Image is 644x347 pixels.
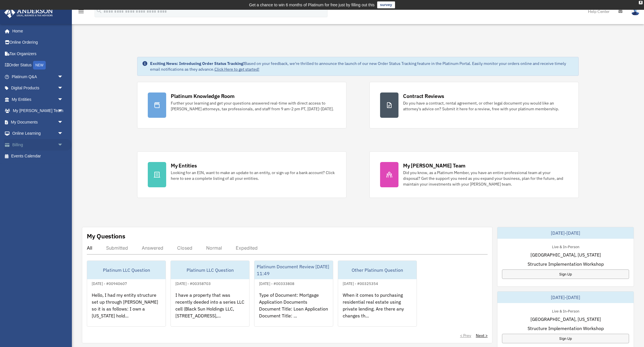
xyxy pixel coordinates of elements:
[170,261,250,327] a: Platinum LLC Question[DATE] - #00358703I have a property that was recently deeded into a series L...
[502,269,629,279] a: Sign Up
[254,261,333,279] div: Platinum Document Review [DATE] 11:49
[171,280,215,286] div: [DATE] - #00358703
[236,245,258,251] div: Expedited
[338,261,417,279] div: Other Platinum Question
[150,61,244,66] strong: Exciting News: Introducing Order Status Tracking!
[497,227,634,239] div: [DATE]-[DATE]
[87,245,92,251] div: All
[87,261,166,327] a: Platinum LLC Question[DATE] - #00940607Hello, I had my entity structure set up through [PERSON_NA...
[57,128,69,140] span: arrow_drop_down
[150,61,574,72] div: Based on your feedback, we're thrilled to announce the launch of our new Order Status Tracking fe...
[639,1,643,4] div: close
[57,82,69,94] span: arrow_drop_down
[369,151,579,198] a: My [PERSON_NAME] Team Did you know, as a Platinum Member, you have an entire professional team at...
[338,287,417,332] div: When it comes to purchasing residential real estate using private lending. Are there any changes ...
[403,100,568,112] div: Do you have a contract, rental agreement, or other legal document you would like an attorney's ad...
[96,8,102,14] i: search
[33,61,46,70] div: NEW
[57,139,69,151] span: arrow_drop_down
[87,261,166,279] div: Platinum LLC Question
[547,243,584,249] div: Live & In-Person
[4,128,72,139] a: Online Learningarrow_drop_down
[4,151,72,162] a: Events Calendar
[631,7,640,16] img: User Pic
[57,71,69,83] span: arrow_drop_down
[4,25,69,37] a: Home
[254,280,299,286] div: [DATE] - #00333808
[4,116,72,128] a: My Documentsarrow_drop_down
[106,245,128,251] div: Submitted
[57,116,69,128] span: arrow_drop_down
[502,334,629,343] a: Sign Up
[137,82,346,128] a: Platinum Knowledge Room Further your learning and get your questions answered real-time with dire...
[4,139,72,151] a: Billingarrow_drop_down
[377,1,395,8] a: survey
[177,245,192,251] div: Closed
[338,280,383,286] div: [DATE] - #00325354
[171,170,336,181] div: Looking for an EIN, want to make an update to an entity, or sign up for a bank account? Click her...
[57,94,69,105] span: arrow_drop_down
[171,261,249,279] div: Platinum LLC Question
[4,71,72,82] a: Platinum Q&Aarrow_drop_down
[4,59,72,71] a: Order StatusNEW
[254,287,333,332] div: Type of Document: Mortgage Application Documents Document Title: Loan Application Document Title:...
[171,100,336,112] div: Further your learning and get your questions answered real-time with direct access to [PERSON_NAM...
[87,287,166,332] div: Hello, I had my entity structure set up through [PERSON_NAME] so it is as follows: I own a [US_ST...
[528,325,604,332] span: Structure Implementation Workshop
[497,292,634,303] div: [DATE]-[DATE]
[403,170,568,187] div: Did you know, as a Platinum Member, you have an entire professional team at your disposal? Get th...
[214,67,259,72] a: Click Here to get started!
[206,245,222,251] div: Normal
[4,48,72,59] a: Tax Organizers
[78,8,85,15] i: menu
[171,162,197,169] div: My Entities
[171,287,249,332] div: I have a property that was recently deeded into a series LLC cell (Black Sun Holdings LLC, [STREE...
[87,280,132,286] div: [DATE] - #00940607
[547,308,584,314] div: Live & In-Person
[3,7,55,18] img: Anderson Advisors Platinum Portal
[142,245,163,251] div: Answered
[78,10,85,15] a: menu
[87,232,125,240] div: My Questions
[369,82,579,128] a: Contract Reviews Do you have a contract, rental agreement, or other legal document you would like...
[530,251,601,258] span: [GEOGRAPHIC_DATA], [US_STATE]
[403,162,465,169] div: My [PERSON_NAME] Team
[4,37,72,48] a: Online Ordering
[4,94,72,105] a: My Entitiesarrow_drop_down
[528,261,604,267] span: Structure Implementation Workshop
[137,151,346,198] a: My Entities Looking for an EIN, want to make an update to an entity, or sign up for a bank accoun...
[4,105,72,117] a: My [PERSON_NAME] Teamarrow_drop_down
[338,261,417,327] a: Other Platinum Question[DATE] - #00325354When it comes to purchasing residential real estate usin...
[171,92,235,100] div: Platinum Knowledge Room
[4,82,72,94] a: Digital Productsarrow_drop_down
[530,316,601,323] span: [GEOGRAPHIC_DATA], [US_STATE]
[254,261,333,327] a: Platinum Document Review [DATE] 11:49[DATE] - #00333808Type of Document: Mortgage Application Doc...
[476,333,488,338] a: Next >
[403,92,444,100] div: Contract Reviews
[249,1,375,8] div: Get a chance to win 6 months of Platinum for free just by filling out this
[57,105,69,117] span: arrow_drop_down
